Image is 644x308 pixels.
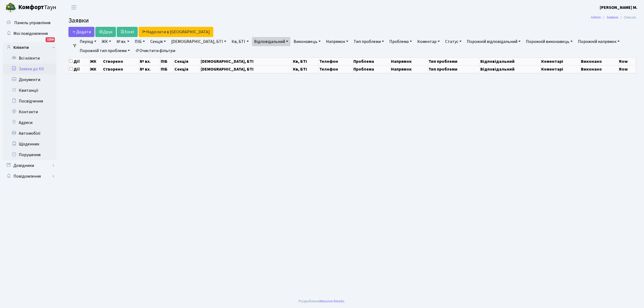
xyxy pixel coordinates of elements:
[3,107,56,117] a: Контакти
[324,37,350,46] a: Напрямок
[353,57,390,65] th: Проблема
[524,37,575,46] a: Порожній виконавець
[69,57,89,65] th: Дії
[68,27,94,37] a: Додати
[3,17,56,28] a: Панель управління
[78,46,132,55] a: Порожній тип проблеми
[103,57,139,65] th: Створено
[291,37,323,46] a: Виконавець
[428,65,480,73] th: Тип проблеми
[133,46,177,55] a: Очистити фільтри
[78,37,98,46] a: Період
[3,149,56,160] a: Порушення
[18,3,56,12] span: Таун
[619,65,636,73] th: Row
[3,96,56,107] a: Посвідчення
[5,2,16,13] img: logo.png
[200,57,292,65] th: [DEMOGRAPHIC_DATA], БТІ
[353,65,390,73] th: Проблема
[3,171,56,182] a: Повідомлення
[320,298,345,304] a: Massive Kinetic
[319,65,353,73] th: Телефон
[465,37,523,46] a: Порожній відповідальний
[174,57,200,65] th: Секція
[89,65,102,73] th: ЖК
[138,27,213,37] a: Надіслати в [GEOGRAPHIC_DATA]
[390,65,428,73] th: Напрямок
[591,14,601,20] a: Admin
[117,27,138,37] a: Excel
[14,20,50,26] span: Панель управління
[600,5,638,10] b: [PERSON_NAME] М.
[69,65,89,73] th: Дії
[72,29,91,35] span: Додати
[618,14,636,20] li: Список
[428,57,480,65] th: Тип проблеми
[415,37,442,46] a: Коментар
[95,27,116,37] a: Друк
[114,37,131,46] a: № вх.
[3,160,56,171] a: Довідники
[480,65,541,73] th: Відповідальний
[3,64,56,74] a: Заявки до КК
[200,65,292,73] th: [DEMOGRAPHIC_DATA], БТІ
[606,14,618,20] a: Заявки
[3,128,56,139] a: Автомобілі
[160,57,174,65] th: ПІБ
[3,74,56,85] a: Документи
[229,37,251,46] a: Кв, БТІ
[133,37,147,46] a: ПІБ
[3,42,56,53] a: Клієнти
[3,28,56,39] a: Мої повідомлення1259
[100,37,113,46] a: ЖК
[160,65,174,73] th: ПІБ
[619,57,636,65] th: Row
[68,16,89,25] span: Заявки
[580,65,619,73] th: Виконано
[18,3,44,12] b: Комфорт
[252,37,290,46] a: Відповідальний
[3,85,56,96] a: Квитанції
[319,57,353,65] th: Телефон
[46,37,55,42] div: 1259
[3,117,56,128] a: Адреси
[169,37,228,46] a: [DEMOGRAPHIC_DATA], БТІ
[299,298,345,304] div: Розроблено .
[583,12,644,23] nav: breadcrumb
[390,57,428,65] th: Напрямок
[541,57,580,65] th: Коментарі
[103,65,139,73] th: Створено
[580,57,619,65] th: Виконано
[3,53,56,64] a: Всі клієнти
[541,65,580,73] th: Коментарі
[387,37,414,46] a: Проблема
[443,37,464,46] a: Статус
[89,57,102,65] th: ЖК
[292,57,319,65] th: Кв, БТІ
[3,139,56,149] a: Щоденник
[13,31,48,36] span: Мої повідомлення
[292,65,319,73] th: Кв, БТІ
[67,3,80,12] button: Переключити навігацію
[139,65,160,73] th: № вх.
[139,57,160,65] th: № вх.
[352,37,386,46] a: Тип проблеми
[480,57,541,65] th: Відповідальний
[600,4,638,11] a: [PERSON_NAME] М.
[148,37,168,46] a: Секція
[576,37,622,46] a: Порожній напрямок
[174,65,200,73] th: Секція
